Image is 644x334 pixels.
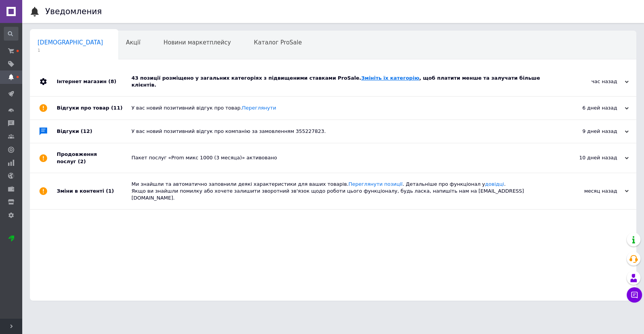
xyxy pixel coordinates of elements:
div: У вас новий позитивний відгук про товар. [131,105,552,111]
div: Пакет послуг «Prom микс 1000 (3 месяца)» активовано [131,154,552,161]
div: У вас новий позитивний відгук про компанію за замовленням 355227823. [131,128,552,135]
a: Змініть їх категорію [361,75,419,81]
span: Новини маркетплейсу [163,39,231,46]
a: Переглянути [242,105,276,111]
button: Чат с покупателем [627,287,642,303]
div: Відгуки про товар [57,97,131,120]
div: 10 дней назад [552,154,629,161]
span: 1 [38,47,103,53]
div: час назад [552,78,629,85]
span: Каталог ProSale [254,39,302,46]
div: месяц назад [552,188,629,195]
div: Ми знайшли та автоматично заповнили деякі характеристики для ваших товарів. . Детальніше про функ... [131,181,552,202]
div: Продовження послуг [57,143,131,172]
div: 6 дней назад [552,105,629,111]
div: 9 дней назад [552,128,629,135]
span: (11) [111,105,123,111]
div: Відгуки [57,120,131,143]
a: довідці [485,181,504,187]
a: Переглянути позиції [348,181,402,187]
span: (8) [108,79,116,84]
span: Акції [126,39,141,46]
div: 43 позиції розміщено у загальних категоріях з підвищеними ставками ProSale. , щоб платити менше т... [131,75,552,88]
span: (12) [81,128,92,134]
div: Зміни в контенті [57,173,131,210]
span: [DEMOGRAPHIC_DATA] [38,39,103,46]
h1: Уведомления [45,7,102,16]
span: (1) [106,188,114,194]
div: Інтернет магазин [57,67,131,96]
span: (2) [78,159,86,164]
